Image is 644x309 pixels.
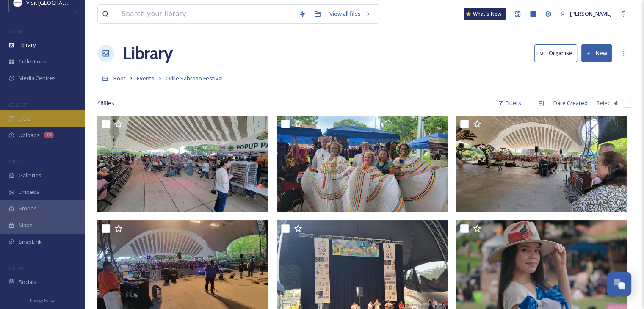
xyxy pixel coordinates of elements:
button: Open Chat [607,272,631,296]
span: Stories [19,204,37,212]
span: Root [113,74,126,82]
span: COLLECT [8,102,27,108]
a: Cville Sabroso Festival [166,73,223,83]
button: Organise [534,44,577,62]
span: [PERSON_NAME] [570,10,612,17]
a: [PERSON_NAME] [556,6,616,22]
div: Filters [494,95,525,111]
input: Search your library [117,5,295,23]
img: ext_1754952225.409875_sabroso@sinbarrerascville.org-Behind Stage shot dancers + soundboard + audi... [456,116,627,212]
a: What's New [464,8,506,20]
span: SnapLink [19,238,42,246]
span: 48 file s [97,99,114,107]
span: Socials [19,278,36,286]
div: 75 [44,132,54,138]
a: Library [123,41,173,66]
span: Galleries [19,171,41,179]
span: Maps [19,221,33,229]
a: Privacy Policy [30,295,55,305]
div: Date Created [549,95,592,111]
span: Cville Sabroso Festival [166,74,223,82]
button: New [581,44,612,62]
a: Organise [534,44,581,62]
span: Library [19,41,36,49]
a: Events [137,73,155,83]
span: Select all [596,99,619,107]
a: View all files [325,6,375,22]
span: Embeds [19,188,39,196]
a: Root [113,73,126,83]
span: MEDIA [8,28,23,34]
span: Privacy Policy [30,298,55,303]
span: SOCIALS [8,265,25,271]
span: WIDGETS [8,158,28,165]
span: Media Centres [19,74,56,82]
span: UGC [19,115,30,123]
img: ext_1754952225.425989_sabroso@sinbarrerascville.org-5 dancers in white costumes + Andrea Jacobs C... [277,116,448,212]
span: Uploads [19,131,40,139]
span: Collections [19,58,47,66]
img: ext_1754952225.522443_sabroso@sinbarrerascville.org-20240921_150221.jpg [97,116,268,212]
span: Events [137,74,155,82]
